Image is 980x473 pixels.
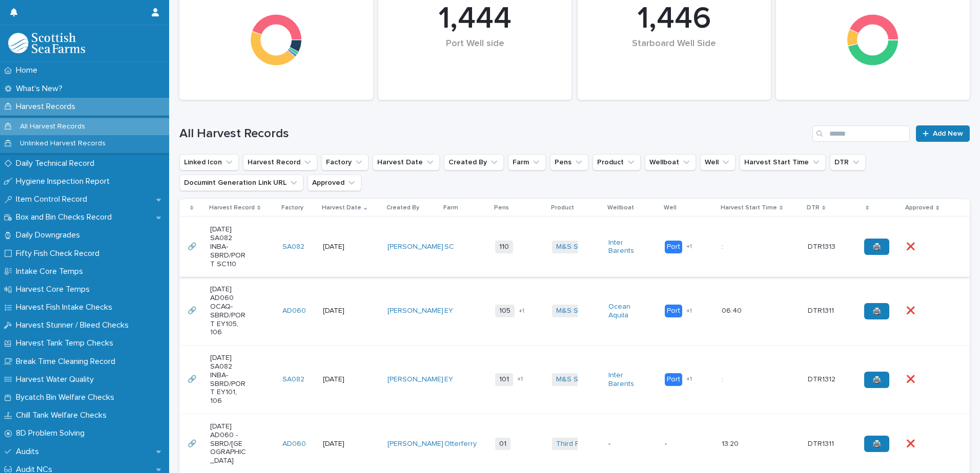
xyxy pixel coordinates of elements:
[8,33,85,53] img: mMrefqRFQpe26GRNOUkG
[443,202,458,213] p: Farm
[444,440,477,448] a: Otterferry
[686,244,692,250] span: + 1
[12,139,114,148] p: Unlinked Harvest Records
[864,239,889,255] a: 🖨️
[210,422,247,465] p: [DATE] AD060 -SBRD/[GEOGRAPHIC_DATA]
[933,130,963,137] span: Add New
[916,125,970,142] a: Add New
[12,338,121,348] p: Harvest Tank Temp Checks
[665,305,682,317] div: Port
[188,438,198,448] p: 🔗
[444,307,453,315] a: EY
[722,373,725,384] p: :
[551,202,574,213] p: Product
[519,308,524,314] span: + 1
[12,66,46,75] p: Home
[179,277,970,346] tr: 🔗🔗 [DATE] AD060 OCAQ-SBRD/PORT EY105, 106AD060 [DATE][PERSON_NAME] EY 105+1M&S Select Ocean Aquil...
[595,38,754,71] div: Starboard Well Side
[517,376,523,382] span: + 1
[808,305,836,315] p: DTR1311
[905,202,933,213] p: Approved
[608,371,645,389] a: Inter Barents
[593,154,641,170] button: Product
[12,159,103,168] p: Daily Technical Record
[282,375,304,384] a: SA082
[243,154,317,170] button: Harvest Record
[808,373,838,384] p: DTR1312
[608,440,645,448] p: -
[550,154,588,170] button: Pens
[556,375,595,384] a: M&S Select
[12,267,91,276] p: Intake Core Temps
[179,154,239,170] button: Linked Icon
[323,243,359,251] p: [DATE]
[872,308,881,315] span: 🖨️
[387,375,443,384] a: [PERSON_NAME]
[210,225,247,268] p: [DATE] SA082 INBA-SBRD/PORT SC110
[12,375,102,384] p: Harvest Water Quality
[12,122,93,131] p: All Harvest Records
[665,440,701,448] p: -
[323,440,359,448] p: [DATE]
[321,154,369,170] button: Factory
[12,177,118,186] p: Hygiene Inspection Report
[386,202,419,213] p: Created By
[188,305,198,315] p: 🔗
[906,373,917,384] p: ❌
[721,202,777,213] p: Harvest Start Time
[179,175,303,191] button: Documint Generation Link URL
[282,440,306,448] a: AD060
[556,243,595,251] a: M&S Select
[444,243,454,251] a: SC
[12,428,93,438] p: 8D Problem Solving
[864,372,889,388] a: 🖨️
[495,438,511,450] span: 01
[686,376,692,382] span: + 1
[323,375,359,384] p: [DATE]
[209,202,255,213] p: Harvest Record
[508,154,546,170] button: Farm
[808,438,836,448] p: DTR1311
[387,307,443,315] a: [PERSON_NAME]
[12,447,47,457] p: Audits
[872,440,881,447] span: 🖨️
[12,357,124,367] p: Break Time Cleaning Record
[12,411,115,420] p: Chill Tank Welfare Checks
[664,202,677,213] p: Well
[722,305,744,315] p: 06:40
[665,373,682,386] div: Port
[595,1,754,37] div: 1,446
[12,303,120,312] p: Harvest Fish Intake Checks
[722,241,725,251] p: :
[444,154,504,170] button: Created By
[373,154,440,170] button: Harvest Date
[872,243,881,250] span: 🖨️
[12,393,122,402] p: Bycatch Bin Welfare Checks
[700,154,736,170] button: Well
[808,241,838,251] p: DTR1313
[495,305,515,317] span: 105
[12,195,95,204] p: Item Control Record
[444,375,453,384] a: EY
[387,243,443,251] a: [PERSON_NAME]
[179,126,808,141] h1: All Harvest Records
[396,38,555,71] div: Port Well side
[12,285,98,294] p: Harvest Core Temps
[807,202,820,213] p: DTR
[282,243,304,251] a: SA082
[722,438,741,448] p: 13:20
[12,212,120,222] p: Box and Bin Checks Record
[830,154,866,170] button: DTR
[906,305,917,315] p: ❌
[906,241,917,251] p: ❌
[556,307,595,315] a: M&S Select
[872,376,881,383] span: 🖨️
[608,303,645,320] a: Ocean Aquila
[12,102,84,112] p: Harvest Records
[495,241,513,253] span: 110
[323,307,359,315] p: [DATE]
[864,303,889,319] a: 🖨️
[188,373,198,384] p: 🔗
[812,125,910,142] input: Search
